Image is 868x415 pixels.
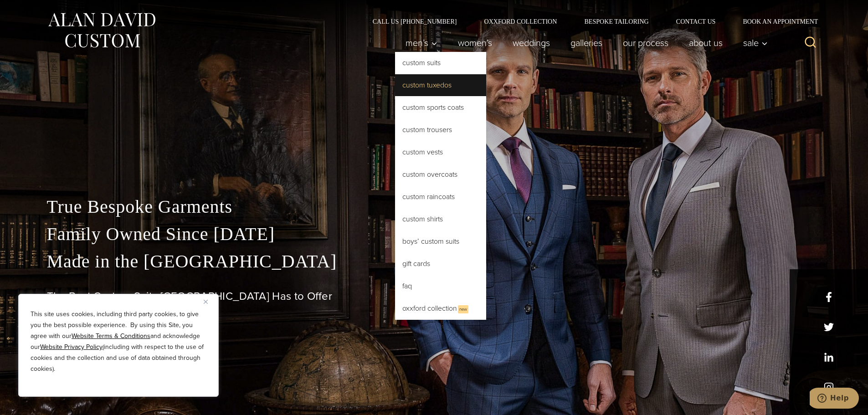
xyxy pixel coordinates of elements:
[359,18,471,25] a: Call Us [PHONE_NUMBER]
[395,141,486,163] a: Custom Vests
[447,34,502,52] a: Women’s
[678,34,733,52] a: About Us
[800,32,822,54] button: View Search Form
[470,18,570,25] a: Oxxford Collection
[395,297,486,320] a: Oxxford CollectionNew
[395,231,486,252] a: Boys’ Custom Suits
[395,34,772,52] nav: Primary Navigation
[395,208,486,230] a: Custom Shirts
[47,290,822,303] h1: The Best Custom Suits [GEOGRAPHIC_DATA] Has to Offer
[359,18,822,25] nav: Secondary Navigation
[395,186,486,208] a: Custom Raincoats
[560,34,612,52] a: Galleries
[612,34,678,52] a: Our Process
[395,275,486,297] a: FAQ
[395,52,486,74] a: Custom Suits
[395,34,447,52] button: Men’s sub menu toggle
[729,18,821,25] a: Book an Appointment
[47,193,822,275] p: True Bespoke Garments Family Owned Since [DATE] Made in the [GEOGRAPHIC_DATA]
[40,342,103,352] a: Website Privacy Policy
[204,296,215,307] button: Close
[47,10,156,51] img: Alan David Custom
[810,388,859,410] iframe: Opens a widget where you can chat to one of our agents
[458,305,468,313] span: New
[395,97,486,118] a: Custom Sports Coats
[395,164,486,185] a: Custom Overcoats
[72,331,150,341] a: Website Terms & Conditions
[204,300,208,304] img: Close
[395,74,486,96] a: Custom Tuxedos
[663,18,729,25] a: Contact Us
[570,18,662,25] a: Bespoke Tailoring
[733,34,772,52] button: Sale sub menu toggle
[395,119,486,141] a: Custom Trousers
[395,253,486,275] a: Gift Cards
[31,309,206,374] p: This site uses cookies, including third party cookies, to give you the best possible experience. ...
[502,34,560,52] a: weddings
